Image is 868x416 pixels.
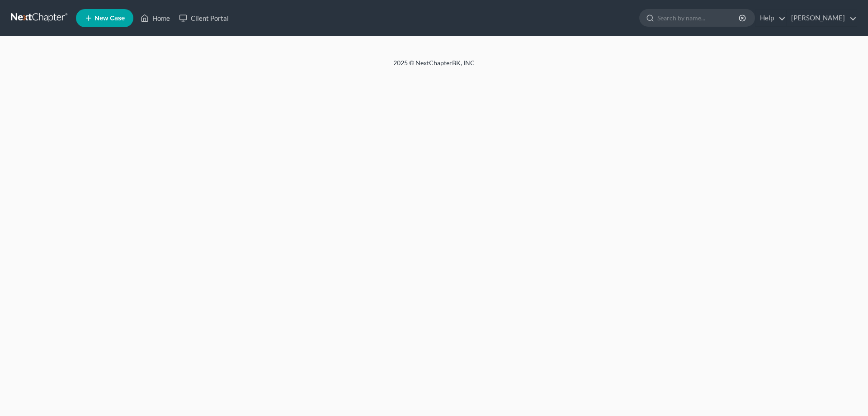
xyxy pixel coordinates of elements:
[657,10,740,26] input: Search by name...
[94,15,125,22] span: New Case
[176,58,692,75] div: 2025 © NextChapterBK, INC
[787,10,857,26] a: [PERSON_NAME]
[175,10,233,26] a: Client Portal
[136,10,175,26] a: Home
[755,10,786,26] a: Help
